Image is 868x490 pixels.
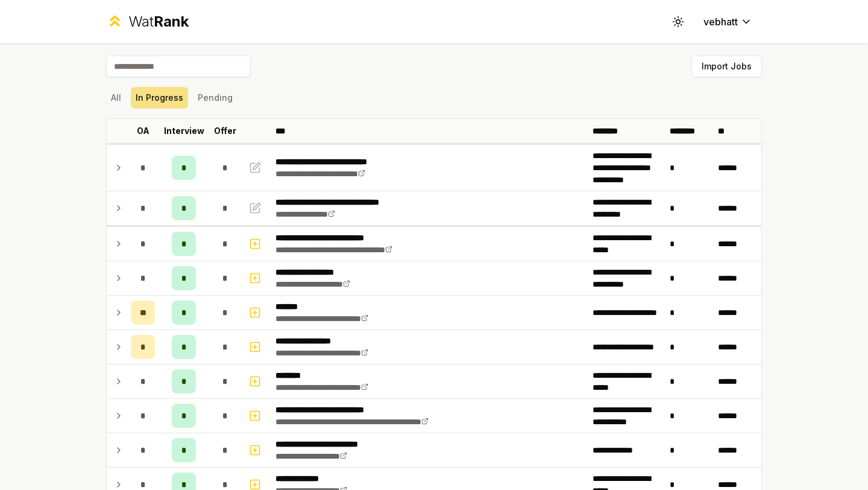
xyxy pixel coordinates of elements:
span: Rank [154,13,189,30]
p: Interview [164,125,204,137]
button: Import Jobs [691,56,762,77]
span: vebhatt [703,14,738,29]
p: Offer [214,125,236,137]
p: OA [137,125,149,137]
button: vebhatt [694,11,762,33]
a: WatRank [106,12,189,31]
button: In Progress [131,87,188,109]
div: Wat [128,12,189,31]
button: All [106,87,126,109]
button: Pending [193,87,237,109]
